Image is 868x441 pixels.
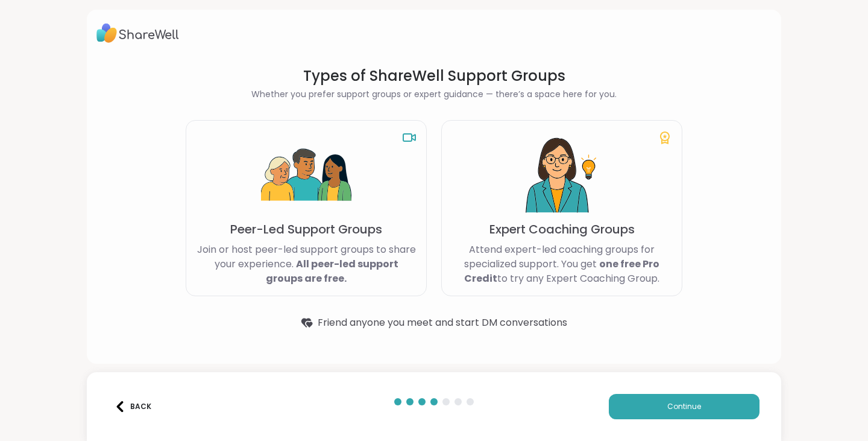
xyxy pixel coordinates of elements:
[186,66,682,86] h1: Types of ShareWell Support Groups
[96,19,179,47] img: ShareWell Logo
[318,316,567,330] span: Friend anyone you meet and start DM conversations
[115,401,151,412] div: Back
[517,130,607,221] img: Expert Coaching Groups
[451,243,672,286] p: Attend expert-led coaching groups for specialized support. You get to try any Expert Coaching Group.
[609,394,759,419] button: Continue
[266,257,398,285] b: All peer-led support groups are free.
[261,130,351,221] img: Peer-Led Support Groups
[186,88,682,101] h2: Whether you prefer support groups or expert guidance — there’s a space here for you.
[489,221,635,238] p: Expert Coaching Groups
[230,221,382,238] p: Peer-Led Support Groups
[667,401,701,412] span: Continue
[108,394,157,419] button: Back
[196,243,417,286] p: Join or host peer-led support groups to share your experience.
[464,257,659,285] b: one free Pro Credit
